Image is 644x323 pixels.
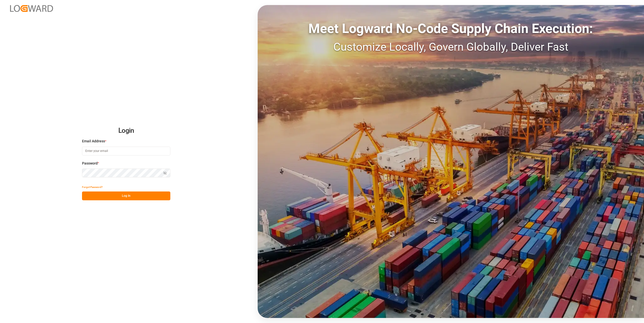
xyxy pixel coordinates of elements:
button: Log In [82,191,170,200]
span: Password [82,161,98,166]
div: Meet Logward No-Code Supply Chain Execution: [258,19,644,39]
h2: Login [82,123,170,139]
button: Forgot Password? [82,183,103,191]
div: Customize Locally, Govern Globally, Deliver Fast [258,39,644,55]
span: Email Address [82,139,105,144]
input: Enter your email [82,147,170,155]
img: Logward_new_orange.png [10,5,53,12]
